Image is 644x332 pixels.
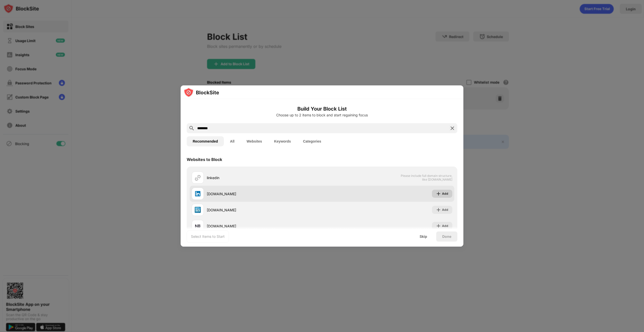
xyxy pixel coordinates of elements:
div: linkedin [207,175,322,180]
img: url.svg [195,175,201,181]
span: Please include full domain structure, like [DOMAIN_NAME] [400,174,452,181]
div: Done [442,235,451,239]
div: Add [442,191,448,196]
div: Select Items to Start [191,234,225,239]
button: All [224,136,240,146]
button: Recommended [187,136,224,146]
img: favicons [195,223,201,229]
div: [DOMAIN_NAME] [207,191,322,196]
div: [DOMAIN_NAME] [207,207,322,213]
button: Keywords [268,136,297,146]
button: Categories [297,136,327,146]
img: favicons [195,207,201,213]
h6: Build Your Block List [187,105,457,113]
button: Websites [240,136,268,146]
div: Skip [420,235,427,239]
div: Add [442,207,448,212]
div: [DOMAIN_NAME] [207,223,322,229]
img: search.svg [189,125,195,131]
div: Choose up to 2 items to block and start regaining focus [187,113,457,117]
div: Websites to Block [187,157,222,162]
img: search-close [449,125,455,131]
img: favicons [195,191,201,197]
div: Add [442,223,448,228]
img: logo-blocksite.svg [184,87,219,97]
